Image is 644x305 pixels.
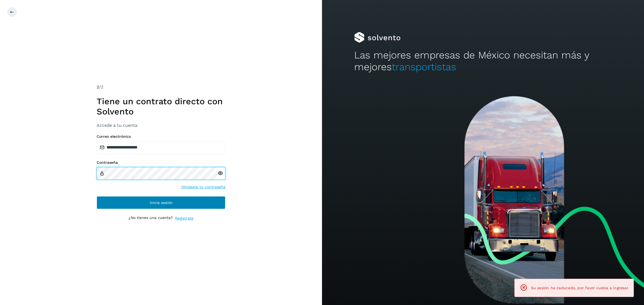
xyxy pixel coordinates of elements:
span: transportistas [392,61,456,73]
h1: Tiene un contrato directo con Solvento [97,96,225,117]
h3: Accede a tu cuenta [97,123,225,128]
a: Regístrate [175,215,193,221]
span: 2 [97,84,99,90]
a: Olvidaste tu contraseña [181,184,225,190]
p: ¿No tienes una cuenta? [129,215,173,221]
span: Su sesión ha caducado, por favor vuelva a ingresar. [531,286,629,290]
label: Correo electrónico [97,134,225,139]
h2: Las mejores empresas de México necesitan más y mejores [354,49,612,73]
div: /2 [97,84,225,90]
button: Inicia sesión [97,196,225,209]
span: Inicia sesión [150,201,173,204]
label: Contraseña [97,160,225,165]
